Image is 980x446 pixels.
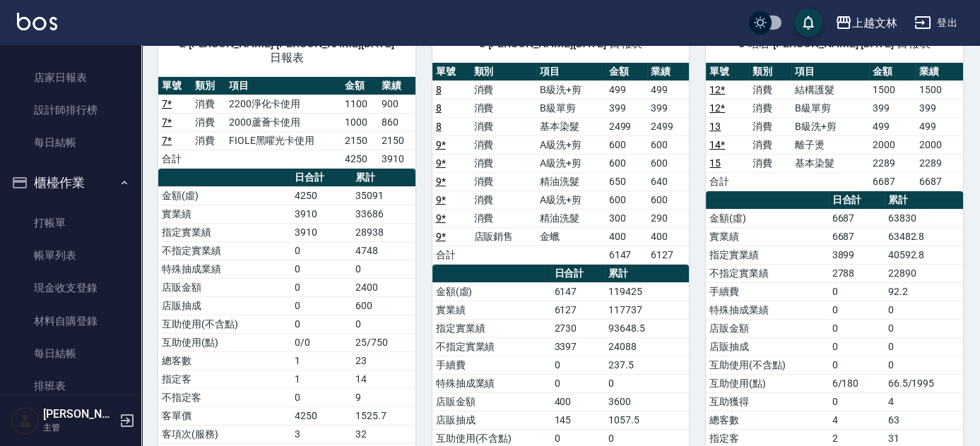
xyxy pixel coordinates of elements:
a: 帳單列表 [6,239,136,272]
td: 離子燙 [791,135,869,154]
table: a dense table [706,63,963,191]
th: 金額 [341,77,378,95]
td: 4 [885,392,963,411]
td: 145 [550,411,605,429]
table: a dense table [432,63,690,265]
td: 6687 [869,172,916,191]
th: 金額 [869,63,916,81]
td: 金額(虛) [432,282,551,301]
a: 每日結帳 [6,126,136,159]
td: 399 [916,99,963,117]
td: 860 [378,113,415,131]
td: 2000 [916,135,963,154]
td: 63830 [885,209,963,227]
td: 0 [352,315,415,333]
td: 4250 [341,150,378,168]
th: 累計 [605,265,689,283]
td: 0 [550,356,605,374]
td: 店販金額 [432,392,551,411]
td: 消費 [749,154,791,172]
td: 基本染髮 [791,154,869,172]
td: 117737 [605,301,689,319]
td: 600 [352,296,415,315]
td: 0 [885,301,963,319]
td: 手續費 [432,356,551,374]
td: 2400 [352,278,415,296]
td: 不指定實業績 [158,241,291,260]
td: 2000 [869,135,916,154]
td: 不指定客 [158,388,291,406]
td: 499 [606,80,647,99]
a: 材料自購登錄 [6,305,136,337]
td: 指定實業績 [432,319,551,337]
td: 消費 [470,135,536,154]
td: A級洗+剪 [536,191,606,209]
a: 每日結帳 [6,337,136,370]
td: 消費 [191,95,225,113]
td: 6147 [550,282,605,301]
td: 消費 [470,117,536,135]
td: 0 [885,319,963,337]
td: A級洗+剪 [536,154,606,172]
td: 店販抽成 [432,411,551,429]
th: 類別 [470,63,536,81]
td: 900 [378,95,415,113]
a: 設計師排行榜 [6,94,136,126]
td: 2289 [869,154,916,172]
td: 3899 [829,246,885,264]
td: 店販抽成 [158,296,291,315]
td: A級洗+剪 [536,135,606,154]
th: 日合計 [291,169,352,187]
td: 消費 [749,80,791,99]
td: 14 [352,370,415,388]
td: 互助獲得 [706,392,828,411]
td: 1 [291,370,352,388]
td: 消費 [470,154,536,172]
td: 35091 [352,186,415,205]
td: 0 [291,388,352,406]
th: 日合計 [829,191,885,210]
th: 業績 [916,63,963,81]
td: 指定實業績 [706,246,828,264]
td: 0 [829,356,885,374]
td: 0 [352,260,415,278]
td: 22890 [885,264,963,282]
td: 店販金額 [158,278,291,296]
td: 3910 [378,150,415,168]
th: 日合計 [550,265,605,283]
td: 消費 [470,191,536,209]
td: 1100 [341,95,378,113]
td: 不指定實業績 [706,264,828,282]
td: 6127 [647,246,689,264]
td: 4748 [352,241,415,260]
th: 項目 [536,63,606,81]
td: 3910 [291,223,352,241]
td: 3910 [291,205,352,223]
div: 上越文林 [852,14,897,32]
td: 0 [829,392,885,411]
td: 399 [647,99,689,117]
td: 互助使用(點) [158,333,291,351]
td: 6687 [829,209,885,227]
th: 項目 [791,63,869,81]
th: 類別 [191,77,225,95]
td: 0 [291,315,352,333]
td: 6147 [606,246,647,264]
td: B級單剪 [791,99,869,117]
th: 單號 [706,63,748,81]
td: 消費 [470,209,536,227]
table: a dense table [158,77,415,169]
td: 消費 [749,135,791,154]
td: 指定實業績 [158,223,291,241]
img: Logo [17,13,57,30]
td: B級單剪 [536,99,606,117]
th: 累計 [352,169,415,187]
td: 6127 [550,301,605,319]
td: 消費 [749,117,791,135]
td: 93648.5 [605,319,689,337]
td: 消費 [191,131,225,150]
td: 600 [647,135,689,154]
td: 合計 [432,246,471,264]
td: 499 [916,117,963,135]
td: 消費 [191,113,225,131]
